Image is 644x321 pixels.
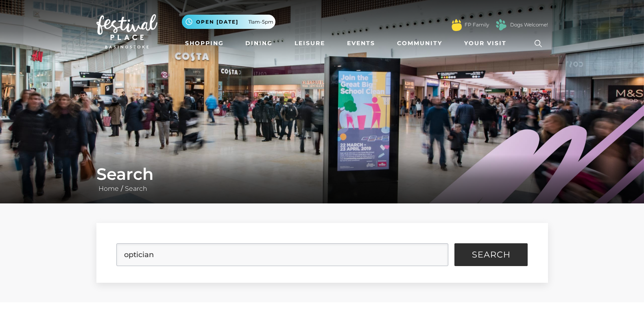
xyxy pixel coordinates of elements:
[461,36,514,51] a: Your Visit
[454,243,528,266] button: Search
[344,36,378,51] a: Events
[510,21,548,28] a: Dogs Welcome!
[291,36,328,51] a: Leisure
[182,15,275,29] button: Open [DATE] 11am-5pm
[465,21,489,28] a: FP Family
[472,251,511,259] span: Search
[182,36,227,51] a: Shopping
[464,39,506,48] span: Your Visit
[96,164,548,184] h1: Search
[123,185,149,192] a: Search
[90,164,554,194] div: /
[96,14,157,48] img: Festival Place Logo
[96,185,121,192] a: Home
[394,36,445,51] a: Community
[242,36,276,51] a: Dining
[249,18,273,26] span: 11am-5pm
[116,243,448,266] input: Search Site
[196,18,238,26] span: Open [DATE]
